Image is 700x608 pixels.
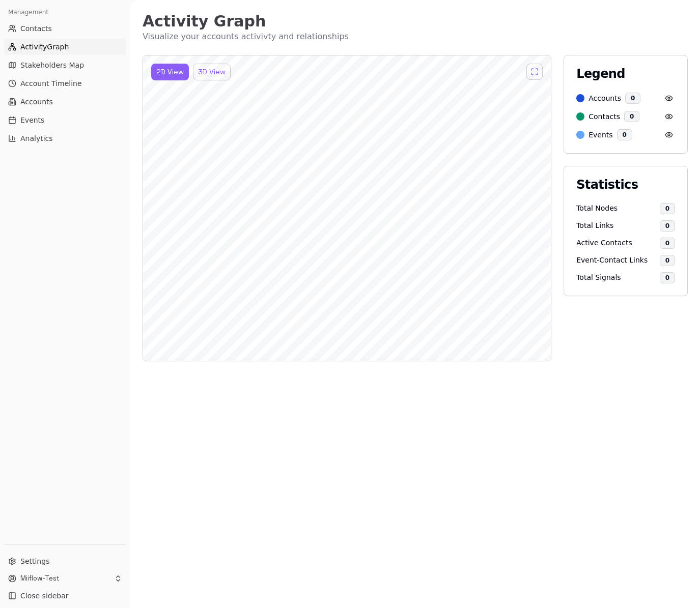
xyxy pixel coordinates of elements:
[576,179,675,191] h3: Statistics
[20,42,69,52] span: ActivityGraph
[4,39,126,55] button: ActivityGraph
[4,57,126,73] button: Stakeholders Map
[20,78,82,89] span: Account Timeline
[20,591,69,601] span: Close sidebar
[4,571,126,586] button: Miiflow-Test
[660,272,675,283] div: 0
[20,23,52,34] span: Contacts
[4,588,126,604] button: Close sidebar
[576,68,675,80] h3: Legend
[617,129,632,140] div: 0
[20,97,53,107] span: Accounts
[589,93,621,103] span: Accounts
[20,60,84,70] span: Stakeholders Map
[20,133,53,143] span: Analytics
[20,556,49,566] span: Settings
[4,112,126,128] button: Events
[143,12,349,31] h1: Activity Graph
[151,64,189,80] button: 2D View
[576,238,632,249] span: Active Contacts
[576,255,648,266] span: Event-Contact Links
[576,220,613,231] span: Total Links
[660,255,675,266] div: 0
[20,115,44,125] span: Events
[4,20,126,37] button: Contacts
[4,94,126,110] button: Accounts
[576,203,618,214] span: Total Nodes
[576,272,621,283] span: Total Signals
[4,4,126,20] div: Management
[20,574,60,584] p: Miiflow-Test
[625,93,640,104] div: 0
[624,111,639,122] div: 0
[193,64,231,80] button: 3D View
[660,220,675,231] div: 0
[4,75,126,92] button: Account Timeline
[660,203,675,214] div: 0
[589,111,620,122] span: Contacts
[589,130,612,140] span: Events
[143,31,349,43] p: Visualize your accounts activivty and relationships
[4,130,126,147] button: Analytics
[660,238,675,249] div: 0
[4,553,126,569] button: Settings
